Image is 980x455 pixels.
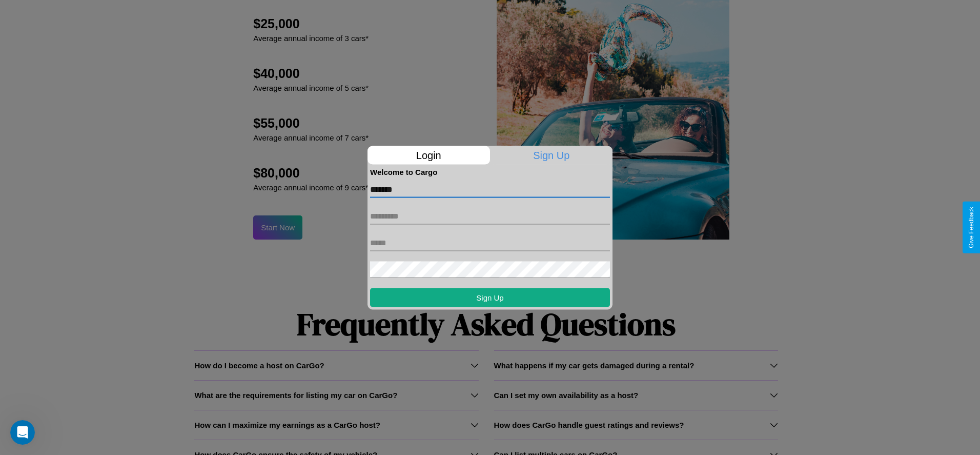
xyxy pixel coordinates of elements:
[968,207,975,248] div: Give Feedback
[10,420,35,445] iframe: Intercom live chat
[370,167,610,176] h4: Welcome to Cargo
[370,288,610,307] button: Sign Up
[491,146,613,164] p: Sign Up
[367,146,490,164] p: Login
